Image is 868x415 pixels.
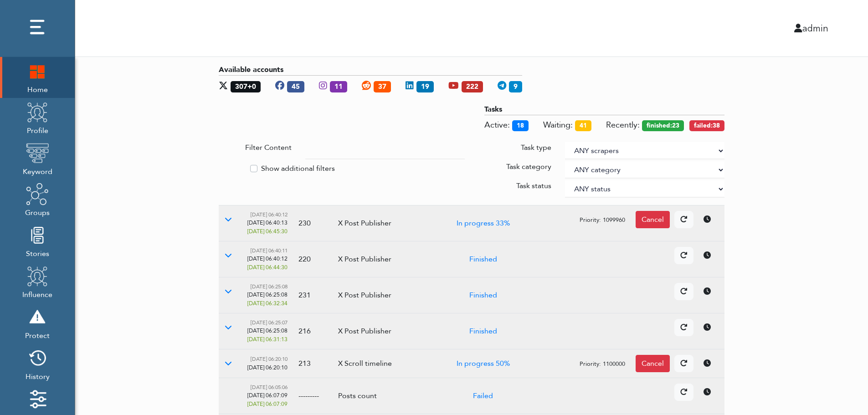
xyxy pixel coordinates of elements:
[26,183,49,205] img: groups.png
[26,347,49,369] img: history.png
[580,360,625,368] small: Priority: 1100000
[247,400,288,408] div: finished at, 08/25/2025, 06:07:09
[298,290,311,300] span: 231
[469,254,497,264] a: Finished
[25,205,50,218] span: Groups
[354,76,398,97] div: Reddit
[575,120,591,131] span: 41
[26,16,49,39] img: dots.png
[247,364,288,372] div: started at, 08/25/2025, 06:20:10
[268,76,312,97] div: Facebook
[452,21,836,35] div: admin
[312,76,354,97] div: Instagram
[512,120,529,131] span: 18
[333,205,415,241] td: X Post Publisher
[26,82,49,95] span: Home
[26,388,49,410] img: settings.png
[636,211,670,228] div: Cancel
[298,326,311,336] span: 216
[247,391,288,400] div: started at, 08/25/2025, 06:07:09
[689,120,724,131] span: Tasks failed in last 30 minutes
[330,81,347,92] span: 11
[26,60,49,82] img: home.png
[490,76,522,97] div: Telegram
[506,161,551,172] label: Task category
[247,255,288,263] div: started at, 08/25/2025, 06:40:12
[26,246,49,259] span: Stories
[247,283,288,291] div: created at, 08/25/2025, 06:25:08
[247,335,288,343] div: finished at, 08/25/2025, 06:31:13
[23,164,52,177] span: Keyword
[333,378,415,414] td: Posts count
[521,142,551,153] label: Task type
[247,211,288,219] div: created at, 08/25/2025, 06:40:12
[298,254,311,264] span: 220
[247,299,288,307] div: finished at, 08/25/2025, 06:32:34
[219,64,522,76] div: Available accounts
[333,241,415,277] td: X Post Publisher
[247,355,288,363] div: created at, 08/25/2025, 06:20:10
[333,349,415,378] td: X Scroll timeline
[398,76,441,97] div: Linkedin
[219,76,268,97] div: X (login/pass + api accounts)
[636,355,670,372] div: Cancel
[543,119,573,131] span: Tasks awaiting for execution
[261,163,335,174] label: Show additional filters
[374,81,391,92] span: 37
[247,384,288,391] div: created at, 08/25/2025, 06:05:06
[333,313,415,349] td: X Post Publisher
[516,180,551,191] label: Task status
[416,81,434,92] span: 19
[245,142,292,153] label: Filter Content
[26,101,49,123] img: profile.png
[26,306,49,328] img: risk.png
[606,119,640,131] span: Recently:
[473,391,493,401] a: Failed
[247,263,288,272] div: finished at, 08/25/2025, 06:44:30
[298,218,311,228] span: 230
[247,291,288,299] div: started at, 08/25/2025, 06:25:08
[26,369,50,382] span: History
[247,319,288,327] div: created at, 08/25/2025, 06:25:07
[298,359,311,369] span: 213
[26,142,49,164] img: keyword.png
[642,120,684,131] span: Tasks finished in last 30 minutes
[22,287,52,300] span: Influence
[441,76,490,97] div: Youtube
[25,328,50,341] span: Protect
[457,359,510,369] a: In progress 50%
[26,224,49,246] img: stories.png
[469,290,497,300] a: Finished
[247,247,288,255] div: created at, 08/25/2025, 06:40:11
[247,327,288,335] div: started at, 08/25/2025, 06:25:08
[469,326,497,336] a: Finished
[484,119,510,131] span: Tasks executing now
[247,227,288,236] div: finished at, 08/25/2025, 06:45:30
[457,218,510,228] a: In progress 33%
[509,81,522,92] span: 9
[26,123,49,136] span: Profile
[298,391,319,401] span: ---------
[26,265,49,287] img: profile.png
[462,81,483,92] span: 222
[580,216,625,224] small: Priority: 1099960
[231,81,261,92] span: 307+0
[287,81,304,92] span: 45
[247,219,288,227] div: started at, 08/25/2025, 06:40:13
[484,104,724,115] div: Tasks
[333,277,415,313] td: X Post Publisher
